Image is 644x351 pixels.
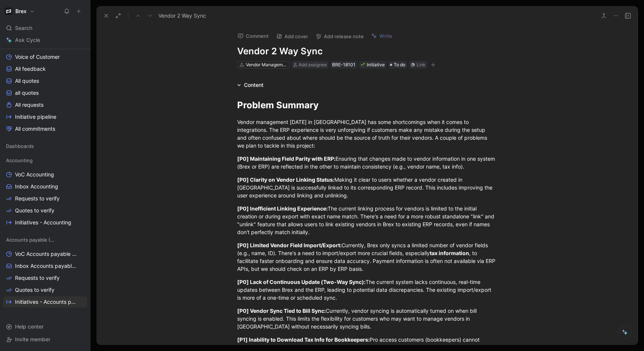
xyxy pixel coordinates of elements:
button: View actions [77,89,84,97]
div: Main section[PERSON_NAME] InboxVoice of Customer + Commercial NRR FeedbackInboxVoice of CustomerA... [3,1,87,134]
div: BRE-18101 [332,61,355,69]
span: The current linking process for vendors is limited to the initial creation or during export with ... [237,205,496,235]
div: Dashboards [3,140,87,154]
span: tax information [430,250,469,256]
button: View actions [77,171,84,178]
span: Accounts payable (AP) [6,236,56,243]
span: Currently, Brex only syncs a limited number of vendor fields (e.g., name, ID). There's a need to ... [237,242,489,256]
button: View actions [77,286,84,294]
span: Initiatives - Accounting [15,219,71,226]
span: Ask Cycle [15,36,40,45]
img: 🌱 [361,63,365,67]
span: Initiative pipeline [15,113,56,121]
div: Content [234,81,266,90]
a: All feedback [3,63,87,75]
span: [P0] Limited Vendor Field Import/Export: [237,242,342,248]
h1: Brex [15,8,27,15]
button: View actions [77,125,84,133]
img: Brex [5,7,12,15]
div: Vendor Management [246,61,288,69]
a: All commitments [3,123,87,134]
a: Ask Cycle [3,34,87,46]
span: Help center [15,323,44,330]
span: All feedback [15,65,46,73]
div: The current system lacks continuous, real-time updates between Brex and the ERP, leading to poten... [237,278,497,302]
div: Help center [3,321,87,332]
span: Inbox Accounting [15,183,58,190]
button: Add release note [312,31,367,42]
span: [P0] Maintaining Field Parity with ERP: [237,155,336,162]
h1: Vendor 2 Way Sync [237,45,497,57]
button: View actions [77,219,84,226]
button: View actions [77,77,84,85]
span: [P0] Inefficient Linking Experience: [237,205,328,212]
div: Dashboards [3,140,87,152]
span: All requests [15,101,44,109]
button: View actions [78,298,86,306]
span: To do [394,61,405,69]
a: Inbox Accounting [3,181,87,192]
span: Invite member [15,336,50,342]
div: Link [417,61,426,69]
div: Currently, vendor syncing is automatically turned on when bill syncing is enabled. This limits th... [237,307,497,330]
div: 🌱Initiative [359,61,386,69]
button: Add cover [273,31,311,42]
a: All quotes [3,75,87,87]
span: all quotes [15,89,39,97]
span: Vendor 2 Way Sync [158,11,206,20]
button: View actions [77,101,84,109]
div: Invite member [3,334,87,345]
span: All quotes [15,77,39,85]
button: BrexBrex [3,6,36,16]
span: Accounting [6,157,33,164]
span: VoC Accounting [15,171,54,178]
button: View actions [77,274,84,282]
span: VoC Accounts payable (AP) [15,250,77,258]
span: [P1] Inability to Download Tax Info for Bookkeepers: [237,336,370,343]
button: View actions [77,65,84,73]
a: all quotes [3,87,87,99]
button: View actions [77,53,84,61]
span: Requests to verify [15,195,60,202]
button: View actions [78,262,85,270]
a: Requests to verify [3,193,87,204]
span: Search [15,24,32,33]
span: Ensuring that changes made to vendor information in one system (Brex or ERP) are reflected in the... [237,155,497,170]
a: VoC Accounting [3,169,87,180]
span: Quotes to verify [15,286,54,294]
span: Vendor management [DATE] in [GEOGRAPHIC_DATA] has some shortcomings when it comes to integrations... [237,119,489,149]
div: Content [244,81,263,90]
span: Initiatives - Accounts payable (AP) [15,298,78,306]
button: View actions [77,195,84,202]
button: View actions [77,250,85,258]
div: AccountingVoC AccountingInbox AccountingRequests to verifyQuotes to verifyInitiatives - Accounting [3,155,87,228]
button: Write [368,31,396,41]
button: View actions [77,207,84,214]
span: Making it clear to users whether a vendor created in [GEOGRAPHIC_DATA] is successfully linked to ... [237,176,494,199]
span: Write [379,33,392,39]
a: Quotes to verify [3,284,87,296]
span: , to facilitate faster onboarding and ensure data accuracy. Payment information is often not avai... [237,250,497,272]
span: Quotes to verify [15,207,54,214]
div: To do [388,61,407,69]
a: Requests to verify [3,272,87,284]
a: Initiatives - Accounting [3,217,87,228]
a: Initiatives - Accounts payable (AP) [3,296,87,308]
span: Voice of Customer [15,53,60,61]
div: Accounts payable (AP) [3,234,87,245]
span: Add assignee [299,62,327,67]
div: Search [3,22,87,34]
span: Requests to verify [15,274,60,282]
a: All requests [3,99,87,111]
strong: [P0] Vendor Sync Tied to Bill Sync: [237,308,326,314]
strong: [P0] Lack of Continuous Update (Two-Way Sync): [237,279,366,285]
span: Dashboards [6,142,34,150]
span: [P0] Clarity on Vendor Linking Status: [237,176,334,183]
button: Comment [234,31,272,41]
div: Accounting [3,155,87,166]
a: Inbox Accounts payable (AP) [3,260,87,272]
a: Quotes to verify [3,205,87,216]
a: VoC Accounts payable (AP) [3,248,87,260]
span: All commitments [15,125,55,133]
a: Voice of Customer [3,51,87,63]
